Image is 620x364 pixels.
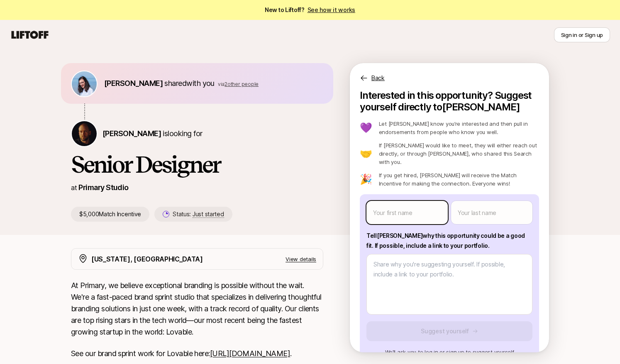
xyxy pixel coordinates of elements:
p: Status: [173,209,224,219]
span: Just started [193,210,224,218]
p: [US_STATE], [GEOGRAPHIC_DATA] [91,254,203,264]
img: Nicholas Pattison [72,121,97,146]
a: Primary Studio [78,183,128,192]
p: Interested in this opportunity? Suggest yourself directly to [PERSON_NAME] [360,90,539,113]
p: 🎉 [360,174,372,184]
p: If [PERSON_NAME] would like to meet, they will either reach out directly, or through [PERSON_NAME... [379,141,539,166]
p: is looking for [103,128,202,139]
p: Tell [PERSON_NAME] why this opportunity could be a good fit . If possible, include a link to your... [366,231,532,251]
p: At Primary, we believe exceptional branding is possible without the wait. We're a fast-paced bran... [71,280,323,338]
span: with you [186,79,215,88]
span: via [218,81,225,87]
p: 🤝 [360,149,372,159]
p: shared [104,78,259,89]
img: 3b21b1e9_db0a_4655_a67f_ab9b1489a185.jpg [72,71,97,96]
p: We’ll ask you to log in or sign up to suggest yourself [366,348,532,356]
p: If you get hired, [PERSON_NAME] will receive the Match Incentive for making the connection. Every... [379,171,539,188]
span: [PERSON_NAME] [104,79,163,88]
p: at [71,182,77,193]
p: Back [371,73,385,83]
p: 💜 [360,123,372,133]
p: Let [PERSON_NAME] know you’re interested and then pull in endorsements from people who know you w... [379,120,539,136]
span: 2 other people [225,81,259,87]
span: [PERSON_NAME] [103,129,161,138]
button: Sign in or Sign up [554,27,610,42]
h1: Senior Designer [71,152,323,177]
p: $5,000 Match Incentive [71,207,149,222]
span: New to Liftoff? [265,5,355,15]
a: See how it works [308,6,356,13]
p: See our brand sprint work for Lovable here: . [71,348,323,359]
p: View details [286,255,316,263]
a: [URL][DOMAIN_NAME] [210,349,290,358]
